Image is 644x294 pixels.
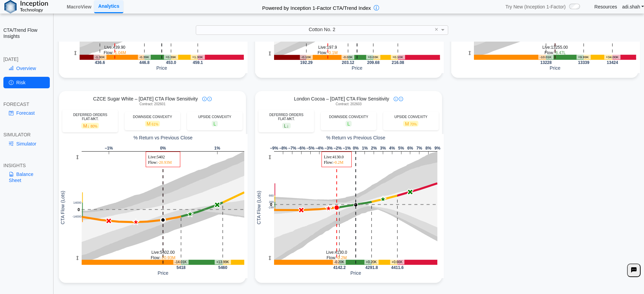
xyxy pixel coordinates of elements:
[93,96,198,102] span: CZCE Sugar White – [DATE] CTA Flow Sensitivity
[324,115,373,119] div: DOWNSIDE CONVEXITY
[336,102,362,106] span: Contract: 202603
[434,25,439,34] span: Clear value
[403,121,418,127] span: M
[3,162,50,168] div: INSIGHTS
[410,122,417,126] span: 70%
[64,1,94,13] a: MacroView
[94,0,123,13] a: Analytics
[3,101,50,107] div: FORECAST
[202,97,207,101] img: info-icon.svg
[505,4,566,10] span: Try New (Inception 1-Factor)
[595,4,617,10] a: Resources
[294,96,389,102] span: London Cocoa – [DATE] CTA Flow Sensitivity
[282,123,291,129] span: L
[190,115,239,119] div: UPSIDE CONVEXITY
[287,123,289,129] span: ↓
[128,115,177,119] div: DOWNSIDE CONVEXITY
[212,121,218,127] span: L
[346,121,352,127] span: L
[399,97,403,101] img: plus-icon.svg
[309,27,335,32] span: Cotton No. 2
[151,122,158,126] span: 61%
[259,2,374,12] h2: Powered by Inception 1-Factor CTA/Trend Index
[387,115,435,119] div: UPSIDE CONVEXITY
[87,123,89,129] span: ↓
[622,4,644,10] a: adi.shah
[140,102,166,106] span: Contract: 202601
[3,63,50,74] a: Overview
[66,113,115,121] div: DEFERRED ORDERS FLAT-MKT.
[3,107,50,119] a: Forecast
[262,113,311,121] div: DEFERRED ORDERS FLAT-MKT.
[145,121,160,127] span: M
[3,56,50,62] div: [DATE]
[90,125,97,128] span: 80%
[394,97,398,101] img: info-icon.svg
[207,97,212,101] img: plus-icon.svg
[3,77,50,88] a: Risk
[435,26,438,32] span: ×
[3,168,50,186] a: Balance Sheet
[3,132,50,138] div: SIMULATOR
[81,123,99,129] span: M
[3,27,50,39] h2: CTA/Trend Flow Insights
[3,138,50,150] a: Simulator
